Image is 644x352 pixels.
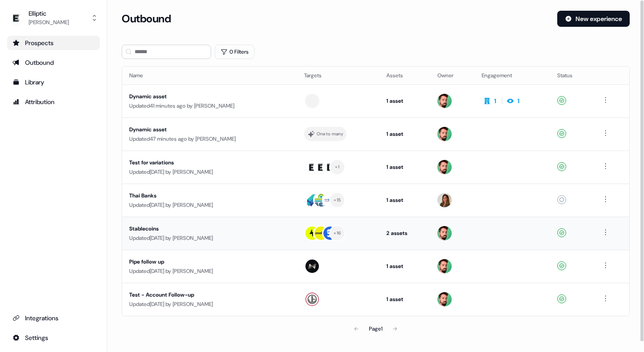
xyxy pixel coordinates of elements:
a: Go to attribution [7,95,100,109]
th: Targets [297,67,379,84]
div: Attribution [13,97,94,106]
img: Phill [437,226,452,240]
div: 2 assets [386,229,423,238]
img: Phill [437,292,452,306]
img: Phill [437,94,452,108]
a: Go to outbound experience [7,55,100,70]
th: Status [550,67,593,84]
div: + 16 [334,229,341,237]
div: 1 asset [386,130,423,138]
img: Phill [437,160,452,174]
div: Stablecoins [129,224,290,233]
th: Name [122,67,297,84]
div: 1 asset [386,262,423,271]
div: Settings [13,333,94,342]
div: Updated 47 minutes ago by [PERSON_NAME] [129,134,290,143]
div: One to many [317,130,343,138]
div: Page 1 [369,324,382,333]
div: 1 asset [386,196,423,205]
button: 0 Filters [215,45,254,59]
h3: Outbound [122,12,171,25]
th: Owner [430,67,475,84]
th: Engagement [475,67,551,84]
div: 1 [517,96,520,105]
img: Phill [437,127,452,141]
div: Thai Banks [129,191,290,200]
div: + 15 [334,196,341,204]
div: 1 asset [386,96,423,105]
button: Elliptic[PERSON_NAME] [7,7,100,29]
div: Updated [DATE] by [PERSON_NAME] [129,300,290,309]
div: + 1 [335,163,339,171]
img: Phill [437,259,452,273]
div: 1 asset [386,295,423,304]
div: Prospects [13,38,94,47]
div: Updated [DATE] by [PERSON_NAME] [129,267,290,276]
button: New experience [557,11,630,27]
div: Test for variations [129,158,290,167]
a: Go to templates [7,75,100,89]
div: [PERSON_NAME] [29,18,69,27]
a: Go to integrations [7,311,100,325]
div: Updated [DATE] by [PERSON_NAME] [129,234,290,243]
div: Test - Account Follow-up [129,290,290,299]
div: Dynamic asset [129,125,290,134]
div: Updated 41 minutes ago by [PERSON_NAME] [129,101,290,110]
div: Outbound [13,58,94,67]
th: Assets [379,67,430,84]
a: Go to prospects [7,36,100,50]
div: Integrations [13,314,94,323]
div: Pipe follow up [129,257,290,266]
div: Updated [DATE] by [PERSON_NAME] [129,168,290,176]
a: Go to integrations [7,331,100,345]
div: 1 [494,96,496,105]
div: Elliptic [29,9,69,18]
img: Pouyeh [437,193,452,207]
div: Updated [DATE] by [PERSON_NAME] [129,201,290,210]
div: Dynamic asset [129,92,290,101]
div: 1 asset [386,163,423,172]
div: Library [13,78,94,87]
